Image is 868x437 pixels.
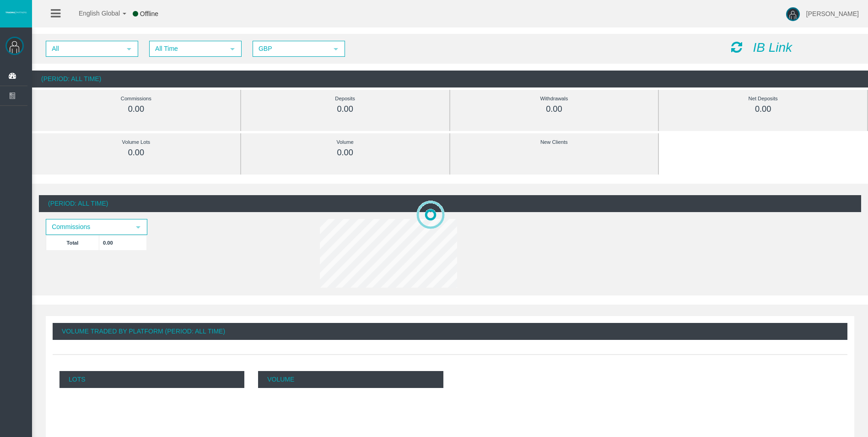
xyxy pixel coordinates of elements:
div: Volume Lots [53,137,220,147]
div: (Period: All Time) [39,195,861,212]
div: 0.00 [679,104,846,115]
div: Commissions [53,93,220,104]
span: Offline [140,10,158,17]
div: 0.00 [53,104,220,115]
span: select [332,45,340,53]
p: Volume [258,371,443,388]
i: IB Link [753,40,792,55]
div: 0.00 [471,104,638,115]
span: select [135,224,142,231]
div: Deposits [262,93,429,104]
div: Net Deposits [679,93,846,104]
span: All [47,42,121,56]
div: 0.00 [262,147,429,158]
img: logo.svg [5,11,27,14]
div: Volume Traded By Platform (Period: All Time) [53,323,847,340]
span: select [125,45,133,53]
span: English Global [67,10,120,17]
img: user-image [786,7,800,21]
span: select [229,45,236,53]
span: GBP [253,42,328,56]
td: 0.00 [99,235,147,250]
i: Reload Dashboard [731,41,742,54]
div: 0.00 [53,147,220,158]
td: Total [46,235,99,250]
span: All Time [150,42,224,56]
span: Commissions [47,220,130,234]
span: [PERSON_NAME] [806,10,859,17]
div: Withdrawals [471,93,638,104]
p: Lots [59,371,244,388]
div: 0.00 [262,104,429,115]
div: (Period: All Time) [32,71,868,87]
div: Volume [262,137,429,147]
div: New Clients [471,137,638,147]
